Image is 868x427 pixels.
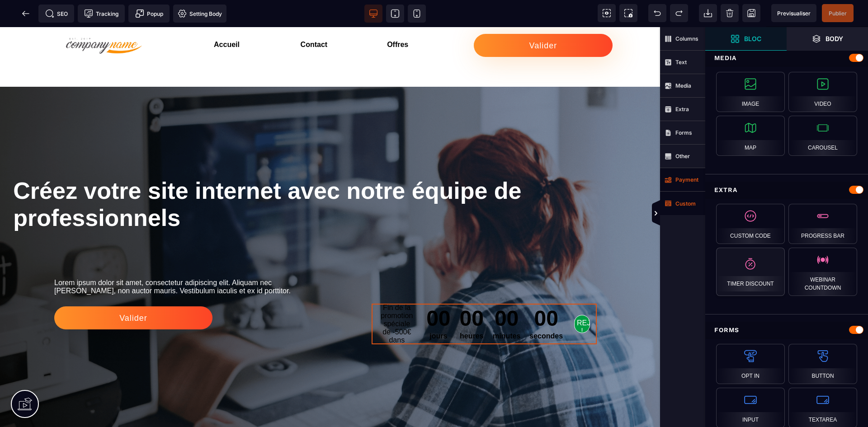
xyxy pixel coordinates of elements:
text: Lorem ipsum dolor sit amet, consectetur adipiscing elit. Aliquam nec [PERSON_NAME], non auctor ma... [54,249,363,270]
h1: Créez votre site internet avec notre équipe de professionnels [13,145,646,209]
span: View components [598,4,616,22]
div: Progress bar [788,204,857,244]
span: SEO [45,9,68,18]
strong: Extra [675,106,689,113]
div: Webinar Countdown [788,248,857,296]
div: Opt in [716,344,785,384]
div: Media [705,50,868,66]
strong: Media [675,82,691,89]
span: Preview [771,4,816,22]
span: Publier [829,10,847,17]
text: Fin de la promotion spéciale de -500€ dans [378,277,415,317]
div: Custom Code [716,204,785,244]
strong: Forms [675,129,692,136]
span: Open Blocks [705,27,787,51]
span: Previsualiser [777,10,811,17]
strong: Payment [675,176,698,183]
img: 0e46401d7cf1cabc84698d50b6b0ba7f_Capture_d_%C3%A9cran_2023-08-07_120320-removebg-preview.png [60,7,150,28]
h3: Contact [301,11,387,24]
h3: Accueil [214,11,301,24]
button: REJOINDRE ! [574,288,590,306]
strong: Body [826,35,843,42]
h3: Offres [387,11,474,24]
button: Valider [474,7,613,30]
strong: Text [675,59,687,66]
span: Screenshot [619,4,637,22]
div: Button [788,344,857,384]
strong: Columns [675,35,698,42]
span: Open Layer Manager [787,27,868,51]
div: Map [716,116,785,156]
div: Forms [705,322,868,338]
div: Carousel [788,116,857,156]
strong: Bloc [744,35,761,42]
span: Tracking [84,9,118,18]
div: Extra [705,182,868,198]
span: Setting Body [178,9,222,18]
strong: Custom [675,200,696,207]
div: Image [716,72,785,112]
button: Valider [54,279,212,302]
span: Popup [135,9,163,18]
div: Video [788,72,857,112]
text: REJOINDRE ! [577,292,618,308]
strong: Other [675,153,690,160]
div: Timer Discount [716,248,785,296]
